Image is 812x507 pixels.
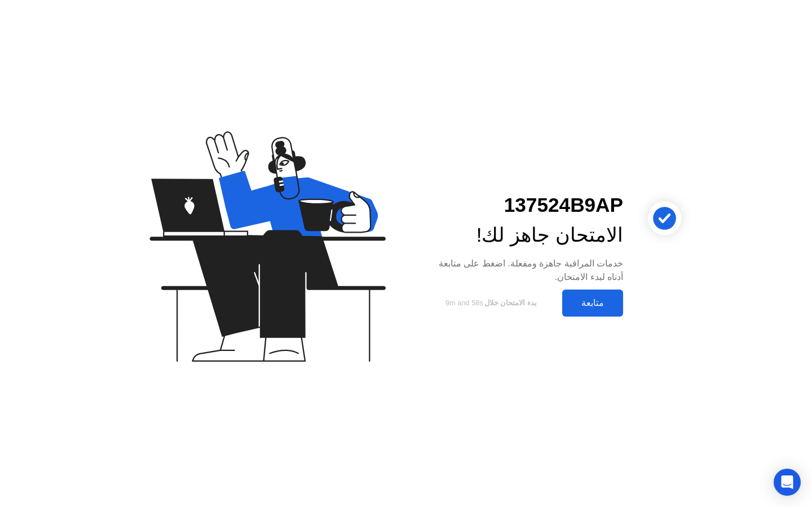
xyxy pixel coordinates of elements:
div: متابعة [566,297,620,308]
span: 9m and 58s [445,299,483,307]
div: 137524B9AP [424,190,623,220]
div: الامتحان جاهز لك! [424,220,623,250]
div: Open Intercom Messenger [774,469,801,496]
button: بدء الامتحان خلال9m and 58s [424,292,557,314]
div: خدمات المراقبة جاهزة ومفعلة. اضغط على متابعة أدناه لبدء الامتحان. [424,257,623,284]
button: متابعة [562,290,623,317]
